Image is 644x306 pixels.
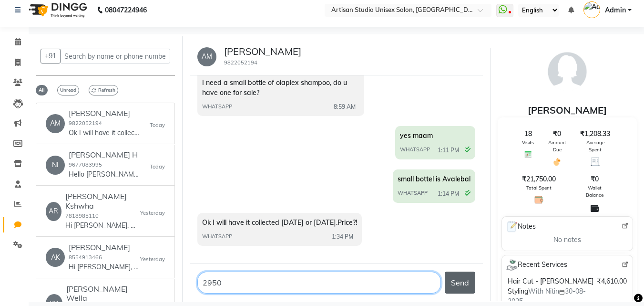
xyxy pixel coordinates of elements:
[398,189,428,197] span: WHATSAPP
[41,49,61,63] button: +91
[150,163,165,171] small: Today
[597,276,627,286] span: ₹4,610.00
[69,262,140,272] p: Hi [PERSON_NAME], 👋 Your payment at [GEOGRAPHIC_DATA] Salon is confirmed! 💰 Amount: 2500 🧾 Receip...
[591,157,600,166] img: Average Spent Icon
[69,128,140,138] p: Ok I will have it collected [DATE] or [DATE].Price?!
[60,49,170,63] input: Search by name or phone number
[506,259,567,271] span: Recent Services
[150,121,165,129] small: Today
[202,103,232,111] span: WHATSAPP
[69,169,140,179] p: Hello [PERSON_NAME], 👋 Your appointment with Artisan Studio Unisex Salon is confirmed! 🎉 📅 [DATE]...
[332,232,353,241] span: 1:34 PM
[46,248,65,267] div: AK
[543,48,591,95] img: avatar
[506,221,536,233] span: Notes
[202,68,347,97] span: Nitin I need a small bottle of olaplex shampoo, do u have one for sale?
[66,285,140,303] h6: [PERSON_NAME] Wella
[197,47,216,66] div: AM
[69,150,140,159] h6: [PERSON_NAME] H
[552,157,562,167] img: Amount Due Icon
[553,235,581,245] span: No notes
[498,103,637,117] div: [PERSON_NAME]
[65,192,140,210] h6: [PERSON_NAME] Kshwha
[224,46,301,57] h5: [PERSON_NAME]
[534,195,543,204] img: Total Spent Icon
[522,174,556,184] span: ₹21,750.00
[580,139,610,153] span: Average Spent
[224,59,257,66] small: 9822052194
[46,156,65,175] div: NI
[591,174,599,184] span: ₹0
[69,120,102,127] small: 9822052194
[69,243,140,252] h6: [PERSON_NAME]
[400,131,433,140] span: yes maam
[57,85,79,95] span: Unread
[65,221,137,231] p: Hi [PERSON_NAME], 👋 Your payment at [GEOGRAPHIC_DATA] Salon is confirmed! 💰 Amount: 2100 🧾 Receip...
[508,287,586,306] span: With Nitin 30-08-2025
[69,109,140,118] h6: [PERSON_NAME]
[65,212,99,219] small: 7818985110
[579,184,610,199] span: Wallet Balance
[202,218,357,227] span: Ok I will have it collected [DATE] or [DATE].Price?!
[522,139,534,146] span: Visits
[508,277,593,295] span: Hair Cut - [PERSON_NAME] Styling
[580,129,610,139] span: ₹1,208.33
[438,190,459,198] span: 1:14 PM
[445,272,475,294] button: Send
[202,232,232,241] span: WHATSAPP
[46,202,61,221] div: AR
[36,85,48,95] span: All
[140,209,165,217] small: Yesterday
[524,129,532,139] span: 18
[526,184,552,191] span: Total Spent
[553,129,561,139] span: ₹0
[605,5,626,15] span: Admin
[89,85,118,95] span: Refresh
[46,114,65,133] div: AM
[69,161,102,168] small: 9677083995
[438,146,459,155] span: 1:11 PM
[398,175,470,183] span: small bottel is Avalebal
[334,103,356,111] span: 8:59 AM
[545,139,569,153] span: Amount Due
[140,255,165,264] small: Yesterday
[400,146,430,154] span: WHATSAPP
[583,1,600,18] img: Admin
[69,254,102,261] small: 8554913466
